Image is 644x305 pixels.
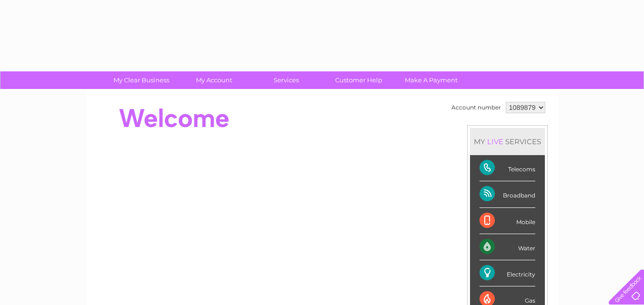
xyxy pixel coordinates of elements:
a: My Clear Business [102,71,181,89]
div: Broadband [480,181,535,207]
a: My Account [174,71,253,89]
div: Electricity [480,260,535,286]
td: Account number [449,99,503,116]
div: MY SERVICES [470,128,545,155]
a: Services [247,71,326,89]
div: LIVE [485,137,505,146]
div: Telecoms [480,155,535,181]
div: Water [480,234,535,260]
a: Make A Payment [392,71,470,89]
div: Mobile [480,208,535,234]
a: Customer Help [319,71,398,89]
